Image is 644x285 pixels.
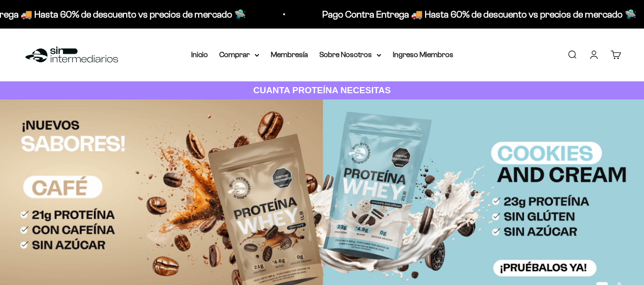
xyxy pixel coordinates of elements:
[271,50,308,59] a: Membresía
[319,49,381,61] summary: Sobre Nosotros
[253,85,391,95] strong: CUANTA PROTEÍNA NECESITAS
[191,50,208,59] a: Inicio
[318,7,632,22] p: Pago Contra Entrega 🚚 Hasta 60% de descuento vs precios de mercado 🛸
[219,49,259,61] summary: Comprar
[393,50,453,59] a: Ingreso Miembros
